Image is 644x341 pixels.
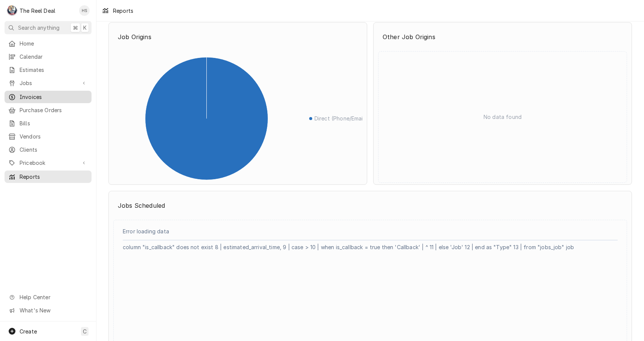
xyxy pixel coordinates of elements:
[5,117,92,129] a: Bills
[20,306,87,314] span: What's New
[20,7,55,15] div: The Reel Deal
[123,244,618,257] p: column "is_callback" does not exist 8 | estimated_arrival_time, 9 | case > 10 | when is_callback ...
[20,93,88,101] span: Invoices
[5,143,92,156] a: Clients
[83,327,87,335] span: C
[7,5,17,16] div: T
[5,104,92,116] a: Purchase Orders
[5,50,92,63] a: Calendar
[7,5,17,16] div: The Reel Deal's Avatar
[20,173,88,181] span: Reports
[123,228,618,235] p: Error loading data
[5,170,92,183] a: Reports
[20,132,88,140] span: Vendors
[378,29,627,45] p: Other Job Origins
[5,91,92,103] a: Invoices
[73,24,78,32] span: ⌘
[20,119,88,127] span: Bills
[5,157,92,169] a: Go to Pricebook
[20,79,76,87] span: Jobs
[5,130,92,143] a: Vendors
[20,328,37,335] span: Create
[20,106,88,114] span: Purchase Orders
[314,115,378,122] p: Direct (Phone/Email/etc.)
[18,24,60,32] span: Search anything
[484,113,522,121] p: No data found
[20,159,76,167] span: Pricebook
[79,5,90,16] div: HS
[5,64,92,76] a: Estimates
[20,40,88,47] span: Home
[5,304,92,317] a: Go to What's New
[5,77,92,89] a: Go to Jobs
[5,291,92,303] a: Go to Help Center
[79,5,90,16] div: Heath Strawbridge's Avatar
[5,37,92,50] a: Home
[20,53,88,61] span: Calendar
[20,146,88,154] span: Clients
[20,66,88,74] span: Estimates
[83,24,87,32] span: K
[5,21,92,34] button: Search anything⌘K
[113,197,627,214] p: Jobs Scheduled
[113,29,362,45] p: Job Origins
[20,293,87,301] span: Help Center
